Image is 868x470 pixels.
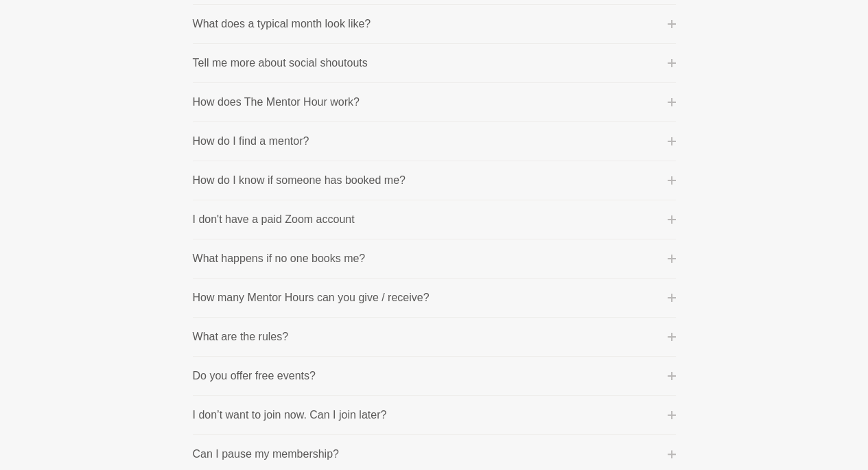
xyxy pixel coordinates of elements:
[193,407,676,423] button: I don’t want to join now. Can I join later?
[193,94,676,110] button: How does The Mentor Hour work?
[193,250,366,267] p: What happens if no one books me?
[193,172,406,189] p: How do I know if someone has booked me?
[193,55,676,71] button: Tell me more about social shoutouts
[193,290,430,306] p: How many Mentor Hours can you give / receive?
[193,16,676,32] button: What does a typical month look like?
[193,133,676,150] button: How do I find a mentor?
[193,172,676,189] button: How do I know if someone has booked me?
[193,368,316,384] p: Do you offer free events?
[193,211,676,228] button: I don't have a paid Zoom account
[193,329,289,345] p: What are the rules?
[193,290,676,306] button: How many Mentor Hours can you give / receive?
[193,446,676,462] button: Can I pause my membership?
[193,329,676,345] button: What are the rules?
[193,407,387,423] p: I don’t want to join now. Can I join later?
[193,16,371,32] p: What does a typical month look like?
[193,446,339,462] p: Can I pause my membership?
[193,368,676,384] button: Do you offer free events?
[193,211,355,228] p: I don't have a paid Zoom account
[193,94,360,110] p: How does The Mentor Hour work?
[193,55,368,71] p: Tell me more about social shoutouts
[193,250,676,267] button: What happens if no one books me?
[193,133,309,150] p: How do I find a mentor?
